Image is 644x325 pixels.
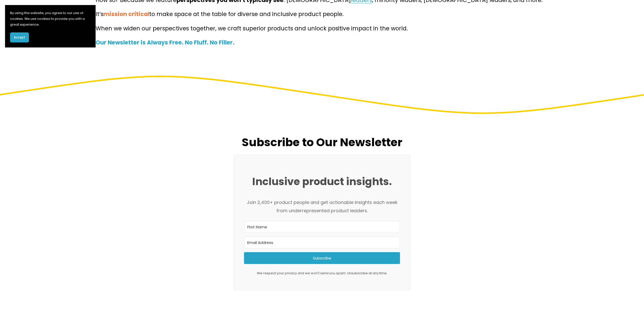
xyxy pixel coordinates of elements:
[96,23,548,33] p: When we widen our perspectives together, we craft superior products and unlock positive impact in...
[14,35,25,40] span: Accept
[96,38,234,46] strong: Our Newsletter is Always Free. No Fluff. No Filler.
[244,270,400,276] p: We respect your privacy and we won't send you spam. Unsubscribe at any time.
[10,10,91,27] p: By using this website, you agree to our use of cookies. We use cookies to provide you with a grea...
[244,198,400,215] p: Join 2,400+ product people and get actionable insights each week from underrepresented product le...
[242,134,402,150] strong: Subscribe to Our Newsletter
[244,237,400,248] input: Email Address
[10,32,29,42] button: Accept
[244,221,400,233] input: First Name
[244,252,400,264] button: Subscribe
[244,175,400,188] h2: Inclusive product insights.
[5,5,96,47] section: Cookie banner
[96,9,548,19] p: It’s to make space at the table for diverse and inclusive product people.
[103,10,149,18] strong: mission critical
